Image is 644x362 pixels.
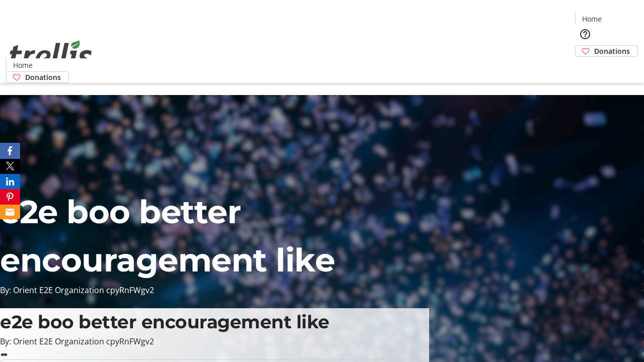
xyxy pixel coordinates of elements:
[575,45,638,57] a: Donations
[13,60,33,70] span: Home
[575,57,595,77] button: Cart
[25,72,61,82] span: Donations
[575,24,595,44] button: Help
[576,14,608,24] a: Home
[7,60,39,70] a: Home
[6,71,69,83] a: Donations
[594,46,630,56] span: Donations
[6,29,96,79] img: Orient E2E Organization cpyRnFWgv2's Logo
[582,14,602,24] span: Home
